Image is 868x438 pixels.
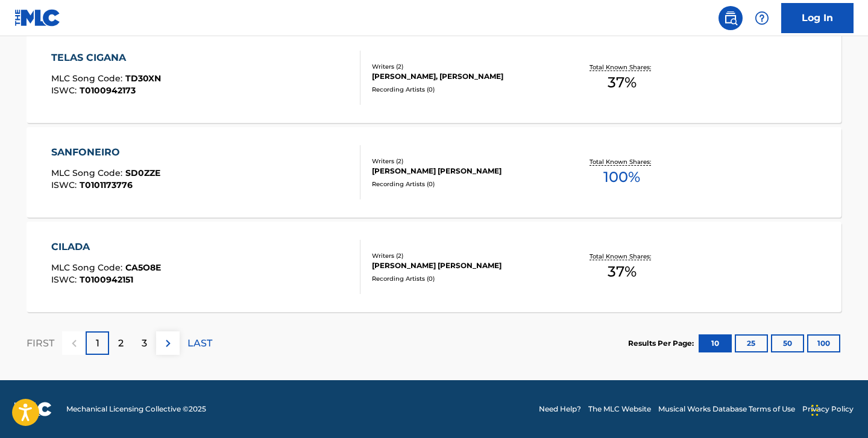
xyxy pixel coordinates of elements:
div: [PERSON_NAME] [PERSON_NAME] [372,166,554,177]
span: T0100942151 [80,274,133,285]
a: CILADAMLC Song Code:CA5O8EISWC:T0100942151Writers (2)[PERSON_NAME] [PERSON_NAME]Recording Artists... [27,222,841,312]
a: Public Search [719,6,743,30]
a: Log In [781,3,854,33]
button: 50 [771,334,804,352]
span: T0101173776 [80,180,133,190]
button: 10 [699,334,732,352]
img: search [723,11,738,25]
img: right [161,336,175,351]
p: 3 [142,336,147,351]
span: T0100942173 [80,85,136,96]
div: CILADA [51,240,161,254]
div: [PERSON_NAME], [PERSON_NAME] [372,71,554,82]
img: MLC Logo [14,9,61,27]
div: Help [750,6,774,30]
p: Total Known Shares: [590,252,654,261]
span: 37 % [608,72,637,93]
div: Writers ( 2 ) [372,157,554,166]
div: Drag [811,392,819,428]
a: Privacy Policy [802,404,854,415]
a: SANFONEIROMLC Song Code:SD0ZZEISWC:T0101173776Writers (2)[PERSON_NAME] [PERSON_NAME]Recording Art... [27,127,841,217]
span: ISWC : [51,274,80,285]
span: ISWC : [51,85,80,96]
a: Musical Works Database Terms of Use [658,404,795,415]
span: 37 % [608,261,637,283]
div: [PERSON_NAME] [PERSON_NAME] [372,260,554,271]
img: help [755,11,769,25]
a: TELAS CIGANAMLC Song Code:TD30XNISWC:T0100942173Writers (2)[PERSON_NAME], [PERSON_NAME]Recording ... [27,33,841,123]
div: Writers ( 2 ) [372,251,554,260]
button: 25 [735,334,768,352]
div: Recording Artists ( 0 ) [372,180,554,189]
p: 2 [118,336,124,351]
p: FIRST [27,336,54,351]
button: 100 [807,334,840,352]
div: Writers ( 2 ) [372,62,554,71]
span: ISWC : [51,180,80,190]
a: Need Help? [539,404,581,415]
span: CA5O8E [125,262,161,273]
img: logo [14,402,52,416]
p: Total Known Shares: [590,63,654,72]
span: 100 % [603,166,640,188]
span: MLC Song Code : [51,262,125,273]
span: MLC Song Code : [51,167,125,178]
div: Recording Artists ( 0 ) [372,85,554,94]
p: 1 [96,336,99,351]
a: The MLC Website [588,404,651,415]
span: TD30XN [125,73,161,84]
iframe: Chat Widget [808,380,868,438]
p: Results Per Page: [628,338,697,349]
div: Recording Artists ( 0 ) [372,274,554,283]
span: SD0ZZE [125,167,160,178]
span: MLC Song Code : [51,73,125,84]
div: TELAS CIGANA [51,51,161,65]
p: Total Known Shares: [590,157,654,166]
span: Mechanical Licensing Collective © 2025 [66,404,206,415]
p: LAST [187,336,212,351]
div: SANFONEIRO [51,145,160,160]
